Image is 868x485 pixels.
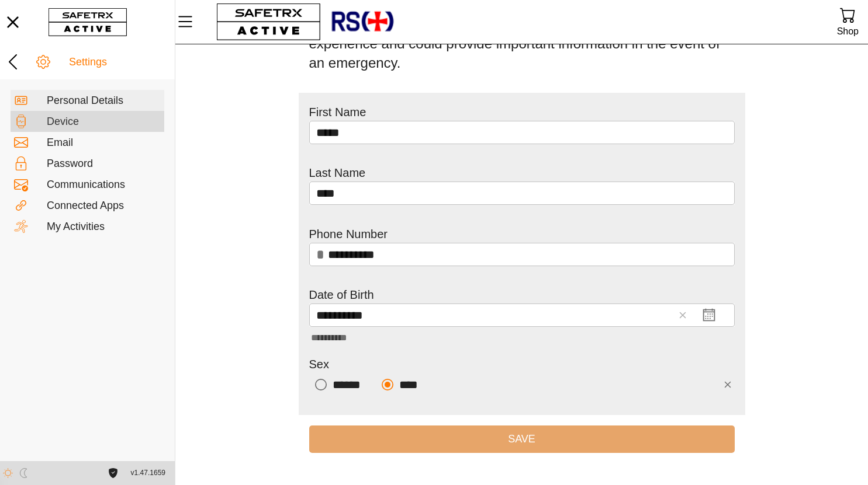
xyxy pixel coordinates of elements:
label: First Name [309,106,366,118]
div: Device [47,116,161,128]
div: Personal Details [47,95,161,107]
div: Connected Apps [47,200,161,212]
a: License Agreement [105,468,121,478]
div: Shop [837,23,859,39]
div: My Activities [47,221,161,233]
button: v1.47.1659 [124,463,172,483]
button: Save [309,425,735,453]
div: Communications [47,179,161,191]
span: Save [319,430,725,448]
div: Password [47,158,161,170]
label: Sex [309,358,329,371]
img: Activities.svg [14,219,28,233]
label: Date of Birth [309,288,374,301]
label: Phone Number [309,228,388,240]
img: ModeDark.svg [19,468,29,478]
div: Female [309,373,372,396]
div: Male [376,373,424,396]
span: v1.47.1659 [131,467,165,479]
img: Devices.svg [14,114,28,128]
label: Last Name [309,166,366,179]
img: RescueLogo.png [330,3,395,41]
img: ModeLight.svg [3,468,13,478]
div: Settings [69,56,171,69]
div: Email [47,137,161,149]
button: Menu [175,9,205,34]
